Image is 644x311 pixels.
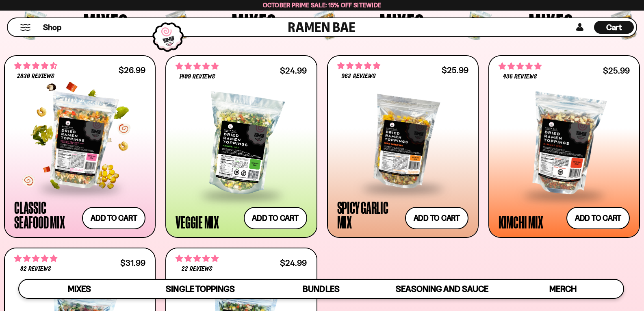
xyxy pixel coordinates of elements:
button: Add to cart [244,207,307,229]
span: 963 reviews [341,73,375,80]
span: Cart [606,22,622,32]
div: Spicy Garlic Mix [337,200,401,229]
span: 4.82 stars [176,253,219,264]
button: Mobile Menu Trigger [20,24,31,31]
a: Bundles [261,280,382,298]
div: $26.99 [119,66,145,74]
a: 4.75 stars 963 reviews $25.99 Spicy Garlic Mix Add to cart [327,55,479,238]
span: Mixes [68,284,91,294]
div: $25.99 [442,66,468,74]
div: Classic Seafood Mix [14,200,78,229]
div: $24.99 [280,67,307,74]
a: 4.68 stars 2830 reviews $26.99 Classic Seafood Mix Add to cart [4,55,156,238]
a: Merch [503,280,623,298]
div: Veggie Mix [176,215,219,229]
div: $25.99 [603,67,630,74]
div: $31.99 [120,259,145,267]
span: Merch [549,284,577,294]
span: 4.76 stars [176,61,219,72]
a: Single Toppings [140,280,260,298]
a: Seasoning and Sauce [382,280,502,298]
span: 4.83 stars [14,253,57,264]
div: Cart [594,18,634,36]
div: $24.99 [280,259,307,267]
span: Single Toppings [166,284,234,294]
span: 22 reviews [182,266,212,272]
span: Seasoning and Sauce [396,284,488,294]
span: 1409 reviews [179,74,215,80]
span: 2830 reviews [17,73,54,80]
button: Add to cart [566,207,630,229]
a: 4.76 stars 436 reviews $25.99 Kimchi Mix Add to cart [488,55,640,238]
span: 4.75 stars [337,61,380,71]
span: 4.76 stars [499,61,542,72]
span: October Prime Sale: 15% off Sitewide [263,1,382,9]
a: Mixes [19,280,140,298]
span: 82 reviews [20,266,51,272]
button: Add to cart [82,207,145,229]
span: Bundles [303,284,339,294]
span: Shop [43,22,61,33]
div: Kimchi Mix [499,215,543,229]
span: 4.68 stars [14,61,57,71]
span: 436 reviews [503,74,537,80]
button: Add to cart [405,207,468,229]
a: 4.76 stars 1409 reviews $24.99 Veggie Mix Add to cart [165,55,317,238]
a: Shop [43,21,61,34]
